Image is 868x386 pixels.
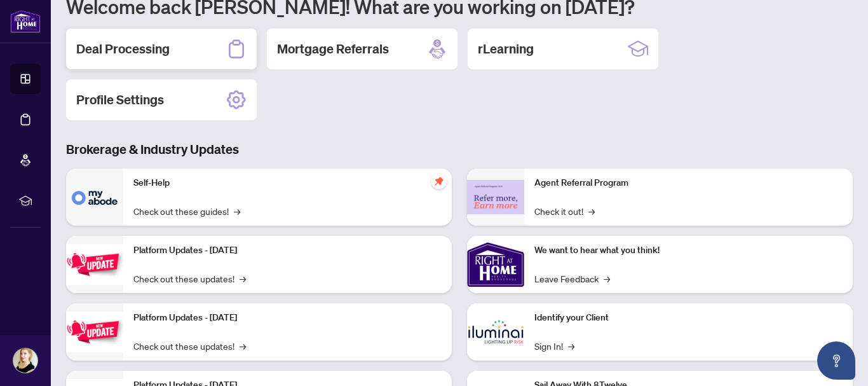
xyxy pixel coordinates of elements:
a: Check out these updates!→ [133,272,246,286]
button: Open asap [817,341,855,380]
img: Platform Updates - July 8, 2025 [66,312,123,352]
span: pushpin [431,174,447,189]
img: Profile Icon [13,348,37,373]
p: Platform Updates - [DATE] [133,244,442,258]
h3: Brokerage & Industry Updates [66,141,853,158]
p: Self-Help [133,176,442,190]
h2: Deal Processing [76,40,170,58]
p: Platform Updates - [DATE] [133,311,442,325]
h2: Mortgage Referrals [277,40,389,58]
a: Sign In!→ [534,339,574,353]
img: logo [10,10,41,33]
a: Leave Feedback→ [534,272,610,286]
p: Agent Referral Program [534,176,843,190]
p: Identify your Client [534,311,843,325]
a: Check out these guides!→ [133,204,240,218]
h2: rLearning [478,40,534,58]
a: Check out these updates!→ [133,339,246,353]
img: Identify your Client [467,303,524,361]
h2: Profile Settings [76,91,164,109]
img: Agent Referral Program [467,180,524,215]
img: We want to hear what you think! [467,236,524,293]
span: → [234,204,240,218]
p: We want to hear what you think! [534,244,843,258]
span: → [588,204,595,218]
img: Platform Updates - July 21, 2025 [66,244,123,284]
a: Check it out!→ [534,204,595,218]
img: Self-Help [66,169,123,226]
span: → [240,339,246,353]
span: → [240,272,246,286]
span: → [568,339,574,353]
span: → [604,272,610,286]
